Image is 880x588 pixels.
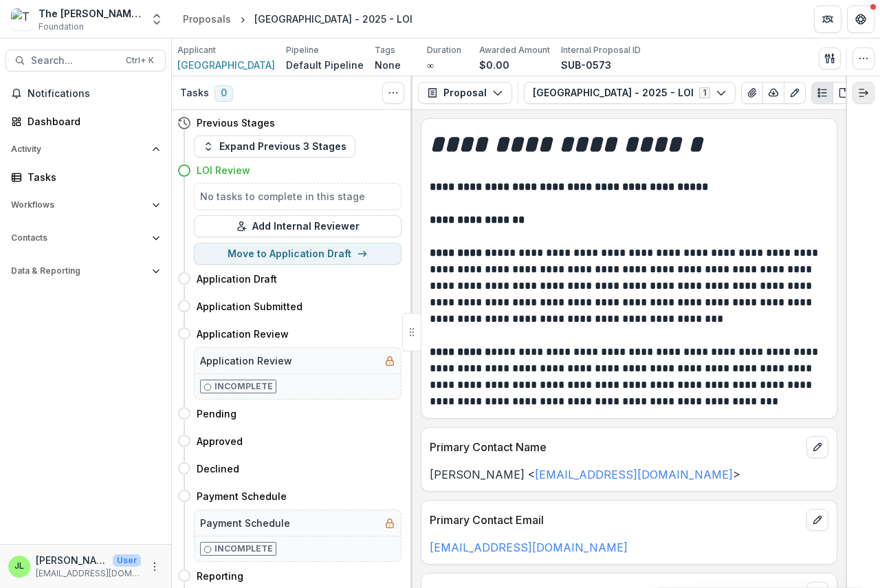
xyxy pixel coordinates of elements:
p: $0.00 [479,58,509,72]
p: [PERSON_NAME] [36,553,107,567]
span: Contacts [11,233,146,243]
a: Dashboard [5,110,166,133]
p: Applicant [177,44,216,56]
button: Notifications [5,83,166,105]
button: [GEOGRAPHIC_DATA] - 2025 - LOI1 [524,82,736,104]
button: Open Contacts [5,227,166,249]
button: Expand right [852,82,874,104]
div: The [PERSON_NAME] Foundation [38,6,142,21]
a: [EMAIL_ADDRESS][DOMAIN_NAME] [535,468,733,481]
h4: Previous Stages [197,116,275,130]
span: Activity [11,144,146,154]
div: Ctrl + K [123,53,157,68]
button: Edit as form [784,82,806,104]
span: Data & Reporting [11,266,146,276]
p: Primary Contact Email [430,512,801,528]
p: [PERSON_NAME] < > [430,466,828,483]
h5: No tasks to complete in this stage [200,189,395,204]
button: Open Activity [5,138,166,160]
div: Tasks [27,170,155,184]
p: Awarded Amount [479,44,550,56]
a: Tasks [5,166,166,188]
p: None [375,58,401,72]
h3: Tasks [180,87,209,99]
button: Toggle View Cancelled Tasks [382,82,404,104]
button: Add Internal Reviewer [194,215,401,237]
a: [EMAIL_ADDRESS][DOMAIN_NAME] [430,541,628,554]
a: Proposals [177,9,236,29]
p: Pipeline [286,44,319,56]
p: Incomplete [214,380,273,393]
h4: LOI Review [197,163,250,177]
p: Tags [375,44,395,56]
p: Duration [427,44,461,56]
a: [GEOGRAPHIC_DATA] [177,58,275,72]
h5: Payment Schedule [200,516,290,530]
h5: Application Review [200,353,292,368]
p: Default Pipeline [286,58,364,72]
button: PDF view [833,82,855,104]
button: Partners [814,6,841,33]
span: Foundation [38,21,84,33]
button: edit [806,436,828,458]
h4: Reporting [197,569,243,583]
div: Dashboard [27,114,155,129]
button: Move to Application Draft [194,243,401,265]
p: User [113,554,141,567]
p: [EMAIL_ADDRESS][DOMAIN_NAME] [36,567,141,580]
p: Primary Contact Name [430,439,801,455]
img: The Bolick Foundation [11,8,33,30]
p: Incomplete [214,543,273,555]
h4: Application Draft [197,272,277,286]
h4: Application Review [197,327,289,341]
button: More [146,558,163,575]
span: Workflows [11,200,146,210]
button: Get Help [847,6,874,33]
nav: breadcrumb [177,9,418,29]
button: Plaintext view [811,82,833,104]
button: edit [806,509,828,531]
button: Search... [5,50,166,72]
button: Open Data & Reporting [5,260,166,282]
p: ∞ [427,58,434,72]
button: Open entity switcher [147,6,166,33]
span: Notifications [27,88,160,100]
div: Proposals [183,12,231,26]
button: Open Workflows [5,194,166,216]
span: Search... [31,55,118,67]
span: 0 [214,85,233,102]
button: Proposal [418,82,512,104]
button: View Attached Files [741,82,763,104]
h4: Application Submitted [197,299,302,314]
h4: Pending [197,406,236,421]
p: Internal Proposal ID [561,44,641,56]
div: [GEOGRAPHIC_DATA] - 2025 - LOI [254,12,412,26]
p: SUB-0573 [561,58,611,72]
h4: Approved [197,434,243,448]
div: Joye Lane [14,562,24,571]
button: Expand Previous 3 Stages [194,135,355,157]
h4: Payment Schedule [197,489,287,503]
h4: Declined [197,461,239,476]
